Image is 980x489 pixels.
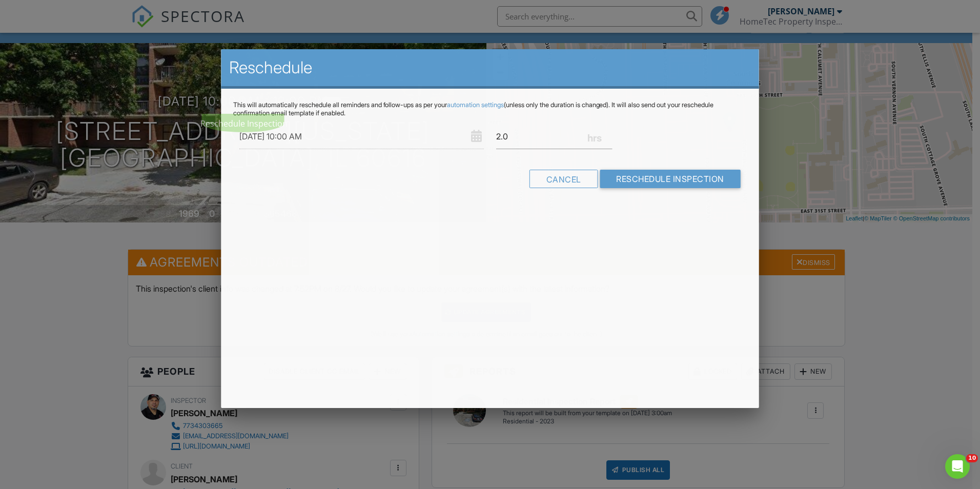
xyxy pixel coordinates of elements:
p: This will automatically reschedule all reminders and follow-ups as per your (unless only the dura... [233,101,746,117]
div: Cancel [529,170,598,188]
span: 10 [966,454,978,462]
iframe: Intercom live chat [945,454,970,479]
input: Reschedule Inspection [600,170,741,188]
a: automation settings [447,101,504,109]
h2: Reschedule [229,57,750,78]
